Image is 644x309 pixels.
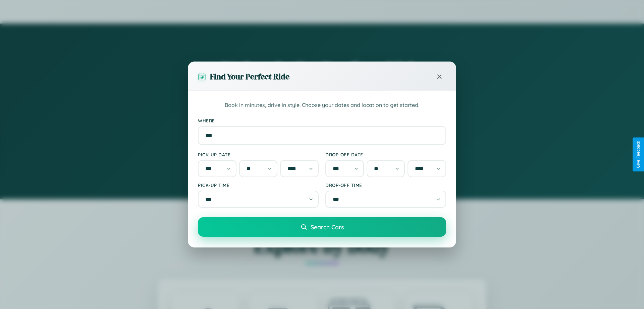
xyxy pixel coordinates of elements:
[311,223,344,231] span: Search Cars
[210,71,289,82] h3: Find Your Perfect Ride
[198,217,446,237] button: Search Cars
[198,152,319,157] label: Pick-up Date
[325,182,446,188] label: Drop-off Time
[198,182,319,188] label: Pick-up Time
[198,118,446,123] label: Where
[198,101,446,110] p: Book in minutes, drive in style. Choose your dates and location to get started.
[325,152,446,157] label: Drop-off Date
